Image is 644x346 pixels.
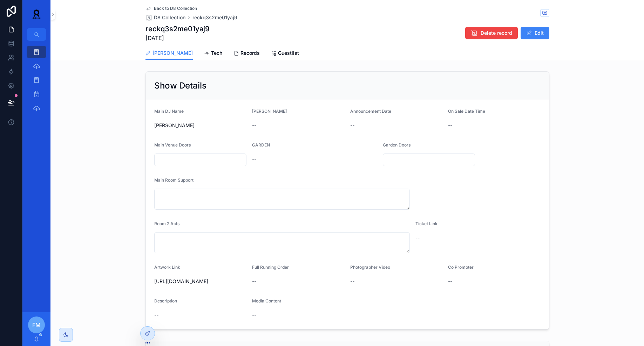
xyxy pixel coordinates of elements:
span: -- [252,122,256,129]
div: scrollable content [22,41,50,124]
span: Tech [211,50,222,57]
span: Co Promoter [448,265,474,270]
span: Main DJ Name [154,109,184,114]
button: Delete record [465,27,518,39]
span: -- [448,122,452,129]
span: D8 Collection [154,14,185,21]
span: [DATE] [145,34,210,42]
span: Delete record [481,30,512,37]
span: Artwork Link [154,265,180,270]
span: -- [252,278,256,285]
span: -- [448,278,452,285]
a: Guestlist [271,47,299,61]
span: Room 2 Acts [154,221,179,226]
span: Ticket Link [415,221,438,226]
span: [PERSON_NAME] [252,109,287,114]
span: Media Content [252,298,281,303]
a: Back to D8 Collection [145,6,197,11]
span: -- [154,312,158,319]
span: Back to D8 Collection [154,6,197,11]
a: reckq3s2me01yaj9 [192,14,237,21]
a: [PERSON_NAME] [145,47,193,60]
span: [URL][DOMAIN_NAME] [154,278,247,285]
a: D8 Collection [145,14,185,21]
button: Edit [521,27,549,39]
span: [PERSON_NAME] [152,50,193,57]
span: Description [154,298,177,303]
span: -- [415,234,420,241]
span: Main Venue Doors [154,142,191,148]
span: On Sale Date Time [448,109,485,114]
span: Guestlist [278,50,299,57]
h1: reckq3s2me01yaj9 [145,24,210,34]
span: -- [252,156,256,163]
span: -- [350,122,354,129]
a: Tech [204,47,222,61]
span: GARDEN [252,142,270,148]
span: Announcement Date [350,109,391,114]
span: Photographer Video [350,265,390,270]
span: Full Running Order [252,265,289,270]
span: FM [32,321,41,329]
img: App logo [28,8,45,20]
span: Garden Doors [383,142,411,148]
span: Records [240,50,260,57]
span: -- [350,278,354,285]
h2: Show Details [154,80,206,91]
span: Main Room Support [154,177,194,183]
span: [PERSON_NAME] [154,122,247,129]
span: -- [252,312,256,319]
a: Records [233,47,260,61]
